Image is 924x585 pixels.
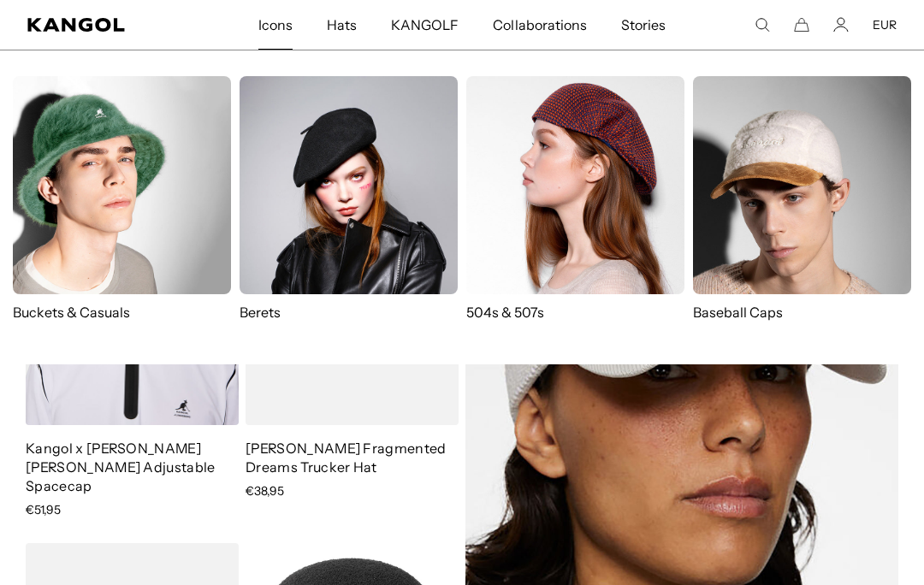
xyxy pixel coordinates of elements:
p: Baseball Caps [693,303,911,322]
a: [PERSON_NAME] Fragmented Dreams Trucker Hat [246,440,447,476]
a: Kangol x [PERSON_NAME] [PERSON_NAME] Adjustable Spacecap [26,440,216,494]
button: Cart [794,17,809,32]
button: EUR [873,17,897,32]
p: Berets [240,303,458,322]
a: 504s & 507s [466,76,684,322]
span: €51,95 [26,502,61,517]
p: 504s & 507s [466,303,684,322]
summary: Search here [755,17,770,32]
a: Berets [240,76,458,322]
span: €38,95 [246,483,284,499]
p: Buckets & Casuals [13,303,231,322]
a: Kangol [27,18,170,32]
a: Buckets & Casuals [13,76,231,322]
a: Account [833,17,849,32]
a: Baseball Caps [693,76,911,339]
